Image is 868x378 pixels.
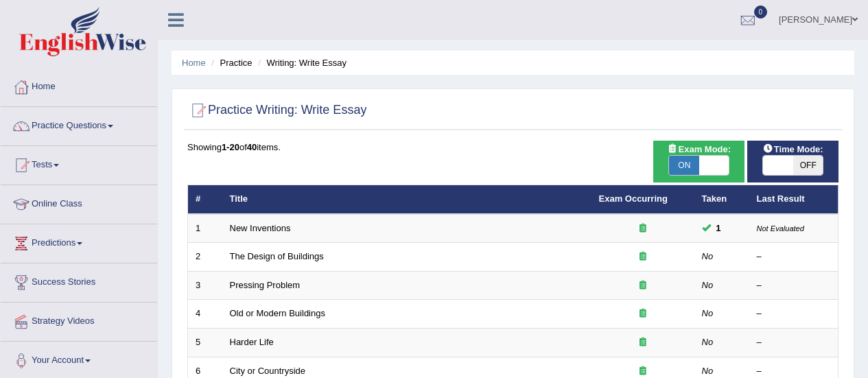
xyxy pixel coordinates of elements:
[599,336,687,349] div: Exam occurring question
[702,280,714,290] em: No
[758,142,829,156] span: Time Mode:
[208,56,252,69] li: Practice
[1,224,157,259] a: Predictions
[1,146,157,180] a: Tests
[230,251,324,261] a: The Design of Buildings
[599,193,668,204] a: Exam Occurring
[1,263,157,298] a: Success Stories
[188,214,222,243] td: 1
[754,5,768,19] span: 0
[757,250,831,263] div: –
[222,142,239,152] b: 1-20
[757,365,831,378] div: –
[757,336,831,349] div: –
[255,56,347,69] li: Writing: Write Essay
[702,366,714,376] em: No
[702,251,714,261] em: No
[1,107,157,141] a: Practice Questions
[694,185,749,214] th: Taken
[187,141,838,154] div: Showing of items.
[1,303,157,337] a: Strategy Videos
[757,307,831,320] div: –
[188,243,222,272] td: 2
[247,142,257,152] b: 40
[793,156,823,175] span: OFF
[599,222,687,235] div: Exam occurring question
[662,142,736,156] span: Exam Mode:
[230,308,325,318] a: Old or Modern Buildings
[1,342,157,376] a: Your Account
[1,68,157,102] a: Home
[188,329,222,357] td: 5
[702,308,714,318] em: No
[230,223,291,233] a: New Inventions
[702,337,714,347] em: No
[669,156,699,175] span: ON
[230,366,306,376] a: City or Countryside
[599,365,687,378] div: Exam occurring question
[711,221,727,235] span: You can still take this question
[757,224,804,233] small: Not Evaluated
[188,185,222,214] th: #
[188,271,222,300] td: 3
[599,307,687,320] div: Exam occurring question
[230,337,274,347] a: Harder Life
[599,279,687,292] div: Exam occurring question
[653,141,744,182] div: Show exams occurring in exams
[749,185,838,214] th: Last Result
[1,185,157,220] a: Online Class
[222,185,591,214] th: Title
[230,280,301,290] a: Pressing Problem
[182,58,206,68] a: Home
[187,100,366,121] h2: Practice Writing: Write Essay
[599,250,687,263] div: Exam occurring question
[188,300,222,329] td: 4
[757,279,831,292] div: –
